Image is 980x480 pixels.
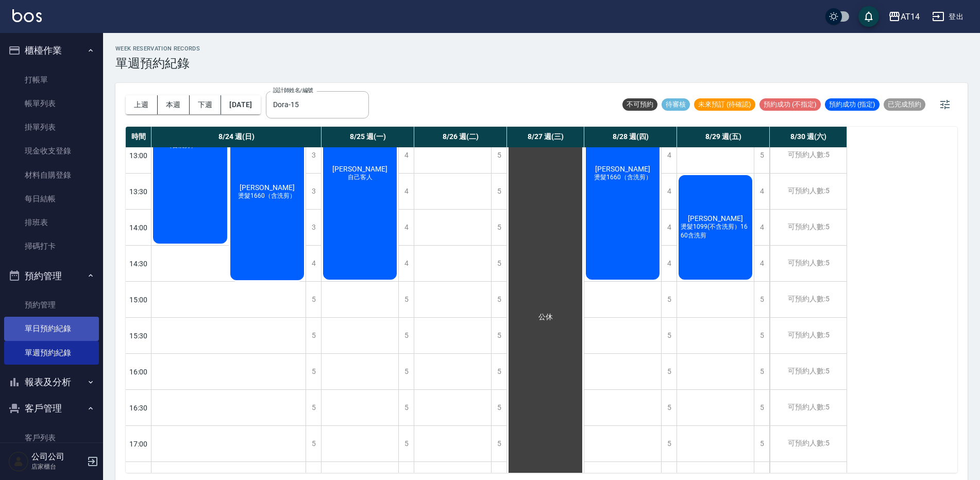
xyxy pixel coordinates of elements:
div: 4 [754,210,769,245]
a: 客戶列表 [4,426,99,450]
div: 4 [661,210,677,245]
div: 14:30 [126,245,151,281]
div: 4 [398,246,414,281]
span: 燙髮1099(不含洗剪）1660含洗剪 [679,222,752,240]
button: [DATE] [221,95,260,114]
div: 5 [491,318,506,353]
div: 14:00 [126,209,151,245]
a: 帳單列表 [4,92,99,115]
div: 5 [306,318,321,353]
span: 燙髮1660（含洗剪） [592,173,654,182]
div: 5 [754,390,769,425]
div: 5 [661,426,677,461]
div: 17:00 [126,425,151,461]
span: 未來預訂 (待確認) [694,100,755,109]
div: 5 [491,210,506,245]
h2: WEEK RESERVATION RECORDS [115,45,200,52]
div: 可預約人數:5 [770,390,847,425]
button: AT14 [884,6,924,27]
button: save [858,6,879,27]
div: 5 [398,390,414,425]
div: 可預約人數:5 [770,354,847,389]
div: 5 [491,390,506,425]
div: 5 [306,354,321,389]
div: 5 [398,426,414,461]
div: 5 [491,282,506,317]
span: 已完成預約 [884,100,925,109]
a: 現金收支登錄 [4,139,99,163]
div: 8/25 週(一) [322,127,414,147]
button: 本週 [158,95,190,114]
div: 5 [306,426,321,461]
div: 5 [754,354,769,389]
div: 8/29 週(五) [677,127,770,147]
div: 5 [661,282,677,317]
div: 時間 [126,127,151,147]
div: 可預約人數:5 [770,246,847,281]
div: 3 [306,138,321,173]
span: 不可預約 [622,100,657,109]
span: [PERSON_NAME] [686,214,745,222]
button: 登出 [928,7,968,26]
a: 掛單列表 [4,115,99,139]
a: 預約管理 [4,293,99,317]
div: 15:00 [126,281,151,317]
span: 待審核 [662,100,690,109]
div: 5 [398,354,414,389]
div: 4 [398,174,414,209]
div: 3 [306,174,321,209]
div: 8/26 週(二) [414,127,507,147]
div: 15:30 [126,317,151,353]
div: 8/30 週(六) [770,127,847,147]
div: 4 [754,174,769,209]
span: 公休 [536,313,555,322]
div: 5 [398,318,414,353]
div: 4 [398,210,414,245]
div: 可預約人數:5 [770,138,847,173]
div: 4 [661,246,677,281]
span: [PERSON_NAME] [593,165,652,173]
div: 5 [491,174,506,209]
span: 預約成功 (不指定) [759,100,821,109]
div: 8/27 週(三) [507,127,584,147]
a: 每日結帳 [4,187,99,211]
span: 自己客人 [346,173,375,182]
img: Logo [12,9,42,22]
div: 5 [306,390,321,425]
button: 櫃檯作業 [4,37,99,64]
div: 5 [661,318,677,353]
div: 4 [754,246,769,281]
img: Person [8,451,29,472]
div: 13:30 [126,173,151,209]
span: [PERSON_NAME] [330,165,390,173]
div: 可預約人數:5 [770,282,847,317]
div: 8/24 週(日) [151,127,322,147]
a: 單日預約紀錄 [4,317,99,340]
div: 4 [661,138,677,173]
label: 設計師姓名/編號 [273,87,313,94]
h5: 公司公司 [31,452,84,462]
div: 4 [398,138,414,173]
div: 可預約人數:5 [770,210,847,245]
div: 5 [661,354,677,389]
div: 4 [306,246,321,281]
div: 5 [491,138,506,173]
div: 5 [754,318,769,353]
p: 店家櫃台 [31,462,84,471]
div: 5 [754,426,769,461]
div: 5 [661,390,677,425]
div: 可預約人數:5 [770,318,847,353]
a: 排班表 [4,211,99,234]
span: 預約成功 (指定) [825,100,880,109]
button: 下週 [190,95,222,114]
div: 5 [754,138,769,173]
div: 可預約人數:5 [770,174,847,209]
button: 報表及分析 [4,369,99,396]
a: 材料自購登錄 [4,163,99,187]
div: 5 [306,282,321,317]
div: 16:00 [126,353,151,389]
div: 3 [306,210,321,245]
div: 4 [661,174,677,209]
div: 5 [398,282,414,317]
div: 8/28 週(四) [584,127,677,147]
